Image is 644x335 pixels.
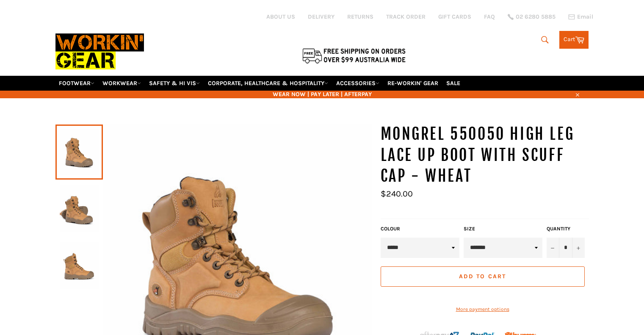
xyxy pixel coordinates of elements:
[508,14,556,20] a: 02 6280 5885
[484,13,495,21] a: FAQ
[381,306,585,313] a: More payment options
[572,238,585,258] button: Increase item quantity by one
[55,28,144,75] img: Workin Gear leaders in Workwear, Safety Boots, PPE, Uniforms. Australia's No.1 in Workwear
[381,225,459,233] label: COLOUR
[547,238,559,258] button: Reduce item quantity by one
[301,47,407,64] img: Flat $9.95 shipping Australia wide
[438,13,471,21] a: GIFT CARDS
[308,13,334,21] a: DELIVERY
[381,266,585,287] button: Add to Cart
[60,242,99,289] img: MONGREL 550050 High Leg Lace up Boot with Scuff Cap - Wheat
[464,225,542,233] label: Size
[146,76,203,91] a: SAFETY & HI VIS
[60,185,99,232] img: MONGREL 550050 High Leg Lace up Boot with Scuff Cap - Wheat
[266,13,295,21] a: ABOUT US
[384,76,442,91] a: RE-WORKIN' GEAR
[559,31,589,49] a: Cart
[381,189,413,199] span: $240.00
[516,14,556,20] span: 02 6280 5885
[386,13,426,21] a: TRACK ORDER
[99,76,144,91] a: WORKWEAR
[577,14,593,20] span: Email
[443,76,464,91] a: SALE
[347,13,373,21] a: RETURNS
[205,76,332,91] a: CORPORATE, HEALTHCARE & HOSPITALITY
[568,14,593,20] a: Email
[381,124,589,187] h1: MONGREL 550050 High Leg Lace up Boot with Scuff Cap - Wheat
[547,225,585,233] label: Quantity
[55,76,98,91] a: FOOTWEAR
[333,76,383,91] a: ACCESSORIES
[459,273,506,280] span: Add to Cart
[55,90,589,98] span: WEAR NOW | PAY LATER | AFTERPAY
